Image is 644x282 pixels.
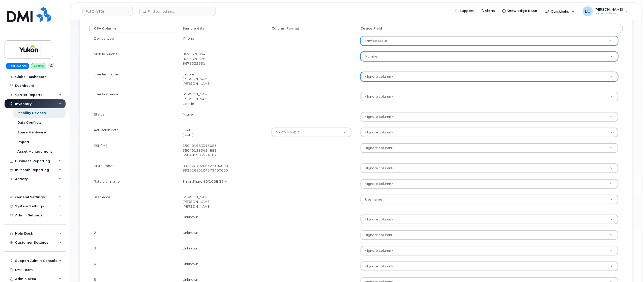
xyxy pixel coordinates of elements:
[362,248,393,253] span: <Ignore column>
[362,54,379,59] span: Number
[89,227,178,243] td: 2
[361,36,618,45] a: Device Make
[477,6,499,16] a: Alerts
[361,215,618,224] a: <Ignore column>
[178,192,267,212] td: [PERSON_NAME] [PERSON_NAME] [PERSON_NAME]
[178,140,267,160] td: 350401983313053 350401983494853 350401983924107
[362,264,393,269] span: <Ignore column>
[361,128,618,137] a: <Ignore column>
[178,243,267,259] td: Unknown
[595,11,623,15] span: Super Admin
[361,112,618,121] a: <Ignore column>
[361,231,618,240] a: <Ignore column>
[89,243,178,259] td: 3
[178,24,267,33] th: Sample data
[89,109,178,125] td: Status
[485,8,495,13] span: Alerts
[595,7,623,11] span: [PERSON_NAME]
[178,212,267,227] td: Unknown
[89,49,178,69] td: Mobile number
[362,74,393,79] span: <Ignore column>
[178,227,267,243] td: Unknown
[362,115,393,119] span: <Ignore column>
[178,176,267,192] td: SmartShare 80/10GB 36M
[361,72,618,81] a: <Ignore column>
[361,179,618,188] a: <Ignore column>
[89,212,178,227] td: 1
[499,6,541,16] a: Knowledge Base
[507,8,537,13] span: Knowledge Base
[452,6,477,16] a: Support
[362,233,393,237] span: <Ignore column>
[89,69,178,89] td: User last name
[178,109,267,125] td: Active
[361,246,618,255] a: <Ignore column>
[178,259,267,274] td: Unknown
[362,39,387,43] span: Device Make
[362,217,393,222] span: <Ignore column>
[89,89,178,109] td: User first name
[178,125,267,140] td: [DATE] [DATE]
[551,9,569,13] span: Quicklinks
[89,176,178,192] td: Rate plan name
[178,89,267,109] td: [PERSON_NAME] [PERSON_NAME] Coralie
[178,69,267,89] td: Laboret [PERSON_NAME] [PERSON_NAME]
[361,92,618,101] a: <Ignore column>
[272,128,351,137] a: YYYY-MM-DD
[541,6,578,16] div: Quicklinks
[178,160,267,176] td: 89302610206427100000 89302610104379400000
[273,130,299,135] span: YYYY-MM-DD
[361,262,618,271] a: <Ignore column>
[362,197,382,202] span: Username
[362,146,393,150] span: <Ignore column>
[82,7,133,16] a: FLSD (YTG)
[178,49,267,69] td: 8673320854 8673328678 8673322651
[267,24,356,33] th: Column Format
[585,8,591,14] span: LC
[579,6,632,16] div: Logan Cole
[89,125,178,140] td: Activation date
[362,166,393,171] span: <Ignore column>
[356,24,623,33] th: Device Field
[178,33,267,49] td: iPhone
[361,195,618,204] a: Username
[362,94,393,99] span: <Ignore column>
[89,259,178,274] td: 4
[361,144,618,153] a: <Ignore column>
[89,160,178,176] td: SIM number
[362,182,393,186] span: <Ignore column>
[361,164,618,173] a: <Ignore column>
[139,7,216,16] input: Find something...
[89,24,178,33] th: CSV Column
[362,130,393,135] span: <Ignore column>
[89,140,178,160] td: ESN/IMEI
[89,192,178,212] td: username
[89,33,178,49] td: Device type
[459,8,474,13] span: Support
[361,52,618,61] a: Number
